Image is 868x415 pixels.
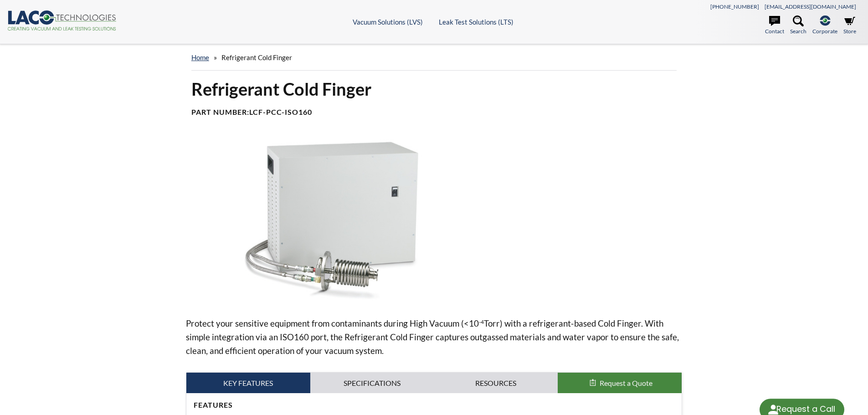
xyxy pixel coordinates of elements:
h4: Part Number: [191,108,677,117]
a: [EMAIL_ADDRESS][DOMAIN_NAME] [765,3,856,10]
a: home [191,53,209,61]
a: [PHONE_NUMBER] [710,3,759,10]
div: » [191,45,677,71]
h1: Refrigerant Cold Finger [191,78,677,100]
sup: -4 [479,318,484,325]
img: Refrigerant Cold Finger and Chiller image [186,139,477,302]
p: Protect your sensitive equipment from contaminants during High Vacuum (<10 Torr) with a refrigera... [186,317,683,358]
a: Store [843,15,856,36]
h4: Features [194,400,675,410]
span: Request a Quote [600,379,652,387]
span: Refrigerant Cold Finger [221,53,292,61]
a: Vacuum Solutions (LVS) [353,18,423,26]
a: Search [790,15,806,36]
b: LCF-PCC-ISO160 [249,108,312,116]
a: Resources [434,373,558,394]
span: Corporate [812,27,837,36]
button: Request a Quote [558,373,682,394]
a: Contact [765,15,784,36]
a: Specifications [310,373,434,394]
a: Leak Test Solutions (LTS) [439,18,514,26]
a: Key Features [186,373,310,394]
